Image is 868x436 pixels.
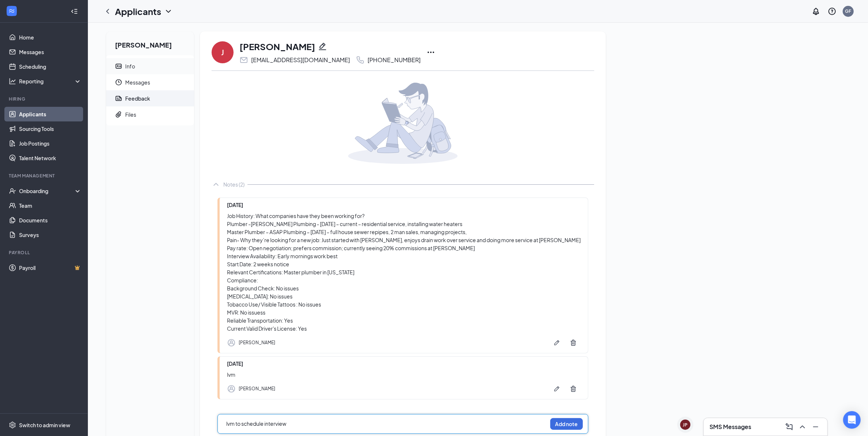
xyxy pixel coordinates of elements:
[19,45,82,59] a: Messages
[811,422,820,431] svg: Minimize
[19,260,82,275] a: PayrollCrown
[9,421,16,429] svg: Settings
[125,111,136,118] div: Files
[566,335,581,350] button: Trash
[226,420,286,427] span: lvm to schedule interview
[8,7,15,15] svg: WorkstreamLogo
[19,30,82,45] a: Home
[828,7,837,16] svg: QuestionInfo
[348,83,458,164] img: takingNoteManImg
[125,74,188,90] span: Messages
[106,74,194,90] a: ClockMessages
[115,5,161,18] h1: Applicants
[843,411,861,429] div: Open Intercom Messenger
[812,7,820,16] svg: Notifications
[19,187,75,195] div: Onboarding
[106,31,194,55] h2: [PERSON_NAME]
[239,40,315,53] h1: [PERSON_NAME]
[426,48,435,57] svg: Ellipses
[19,136,82,151] a: Job Postings
[810,421,822,433] button: Minimize
[785,422,794,431] svg: ComposeMessage
[570,385,577,392] svg: Trash
[125,63,135,70] div: Info
[9,96,80,102] div: Hiring
[115,79,122,86] svg: Clock
[798,422,807,431] svg: ChevronUp
[318,42,327,51] svg: Pencil
[9,78,16,85] svg: Analysis
[9,249,80,256] div: Payroll
[19,151,82,165] a: Talent Network
[9,187,16,195] svg: UserCheck
[71,8,78,15] svg: Collapse
[9,173,80,179] div: Team Management
[221,47,224,57] div: J
[19,107,82,121] a: Applicants
[106,106,194,123] a: PaperclipFiles
[553,339,560,346] svg: Pen
[212,180,220,189] svg: ChevronUp
[227,202,243,208] span: [DATE]
[356,56,365,64] svg: Phone
[797,421,808,433] button: ChevronUp
[227,360,243,367] span: [DATE]
[550,335,564,350] button: Pen
[164,7,173,16] svg: ChevronDown
[550,381,564,396] button: Pen
[115,111,122,118] svg: Paperclip
[115,63,122,70] svg: ContactCard
[553,385,560,392] svg: Pen
[19,59,82,74] a: Scheduling
[223,181,245,188] div: Notes (2)
[227,338,236,347] svg: Profile
[227,384,236,393] svg: Profile
[368,56,421,64] div: [PHONE_NUMBER]
[570,339,577,346] svg: Trash
[566,381,581,396] button: Trash
[845,8,852,14] div: GF
[709,423,751,431] h3: SMS Messages
[19,121,82,136] a: Sourcing Tools
[239,385,275,392] div: [PERSON_NAME]
[19,78,82,85] div: Reporting
[19,213,82,228] a: Documents
[683,422,688,428] div: JP
[251,56,350,64] div: [EMAIL_ADDRESS][DOMAIN_NAME]
[239,56,248,64] svg: Email
[19,421,70,429] div: Switch to admin view
[19,198,82,213] a: Team
[227,371,581,379] div: lvm
[106,58,194,74] a: ContactCardInfo
[239,339,275,346] div: [PERSON_NAME]
[125,95,150,102] div: Feedback
[19,228,82,242] a: Surveys
[550,418,583,430] button: Add note
[106,90,194,106] a: ReportFeedback
[227,212,581,332] div: Job History: What companies have they been working for? Plumber -[PERSON_NAME] Plumbing - [DATE] ...
[783,421,795,433] button: ComposeMessage
[115,95,122,102] svg: Report
[103,7,112,16] svg: ChevronLeft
